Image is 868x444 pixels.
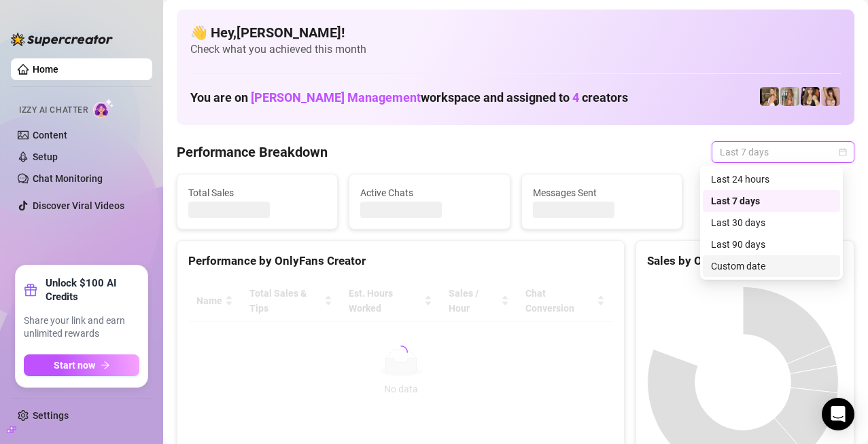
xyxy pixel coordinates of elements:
span: Start now [54,360,95,371]
div: Last 24 hours [703,168,840,190]
img: AI Chatter [93,98,114,118]
span: Messages Sent [533,185,671,200]
img: Runa [801,87,820,106]
img: logo-BBDzfeDw.svg [11,33,113,46]
div: Last 90 days [703,234,840,255]
span: loading [394,346,408,359]
div: Custom date [711,259,832,274]
span: Last 7 days [720,142,846,162]
h4: Performance Breakdown [177,143,328,162]
div: Custom date [703,255,840,277]
strong: Unlock $100 AI Credits [46,276,139,303]
span: 4 [572,90,579,105]
h1: You are on workspace and assigned to creators [190,90,628,105]
div: Performance by OnlyFans Creator [188,252,613,270]
span: Active Chats [360,185,498,200]
span: Izzy AI Chatter [19,104,88,117]
img: Sav [780,87,799,106]
button: Start nowarrow-right [24,354,139,376]
a: Discover Viral Videos [33,200,124,211]
span: build [7,425,16,434]
div: Sales by OnlyFans Creator [647,252,843,270]
span: Check what you achieved this month [190,42,841,57]
div: Last 90 days [711,237,832,252]
div: Last 7 days [703,190,840,212]
span: Share your link and earn unlimited rewards [24,314,139,341]
a: Settings [33,410,69,421]
img: Runa [821,87,840,106]
span: [PERSON_NAME] Management [251,90,421,105]
div: Open Intercom Messenger [822,398,854,430]
span: arrow-right [101,360,110,370]
h4: 👋 Hey, [PERSON_NAME] ! [190,23,841,42]
div: Last 7 days [711,193,832,208]
span: Total Sales [188,185,326,200]
a: Home [33,64,58,75]
div: Last 30 days [703,212,840,234]
a: Content [33,130,67,141]
div: Last 24 hours [711,172,832,187]
span: gift [24,283,37,297]
div: Last 30 days [711,215,832,230]
a: Chat Monitoring [33,173,103,184]
a: Setup [33,151,58,162]
span: calendar [839,148,847,156]
img: Charli [760,87,779,106]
